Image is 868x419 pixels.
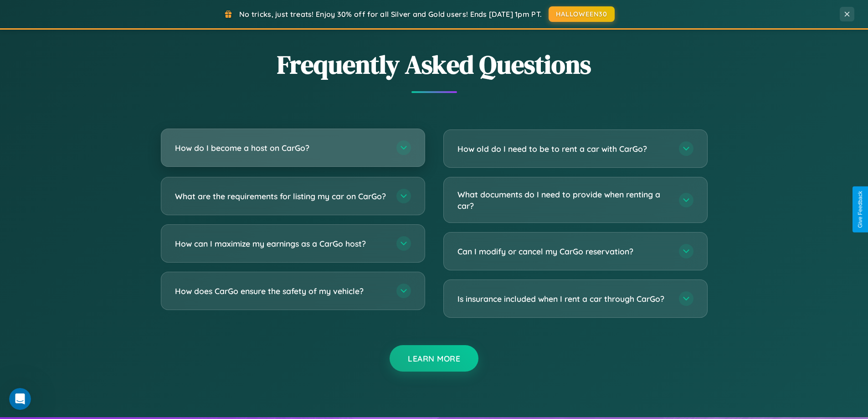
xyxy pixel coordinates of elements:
h3: Can I modify or cancel my CarGo reservation? [457,246,670,257]
h3: How does CarGo ensure the safety of my vehicle? [175,285,387,297]
h3: How do I become a host on CarGo? [175,142,387,154]
h3: What are the requirements for listing my car on CarGo? [175,191,387,202]
h3: How old do I need to be to rent a car with CarGo? [457,143,670,155]
span: No tricks, just treats! Enjoy 30% off for all Silver and Gold users! Ends [DATE] 1pm PT. [239,10,542,19]
iframe: Intercom live chat [9,388,31,410]
button: Learn More [390,345,478,372]
h3: Is insurance included when I rent a car through CarGo? [457,293,670,305]
h3: How can I maximize my earnings as a CarGo host? [175,238,387,249]
h2: Frequently Asked Questions [161,47,708,82]
div: Give Feedback [857,191,863,228]
button: HALLOWEEN30 [549,6,615,22]
h3: What documents do I need to provide when renting a car? [457,189,670,211]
